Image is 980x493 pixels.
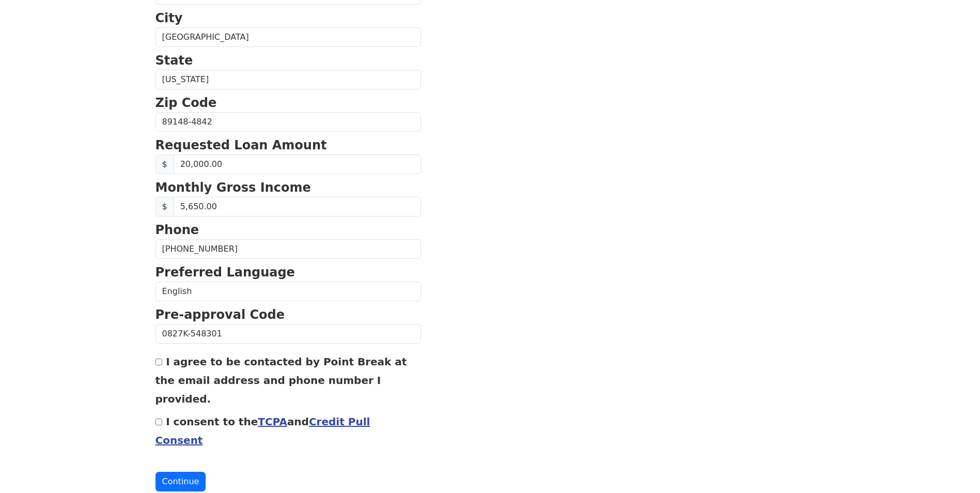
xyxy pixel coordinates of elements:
input: Zip Code [155,112,421,132]
strong: Preferred Language [155,265,295,280]
label: I agree to be contacted by Point Break at the email address and phone number I provided. [155,356,407,405]
input: Pre-approval Code [155,324,421,344]
input: Requested Loan Amount [174,155,421,174]
strong: Pre-approval Code [155,307,285,322]
input: Phone [155,239,421,259]
input: Monthly Gross Income [174,197,421,217]
strong: State [155,53,193,68]
button: Continue [155,472,206,491]
span: $ [155,155,174,174]
a: TCPA [258,415,287,428]
strong: City [155,11,183,25]
strong: Phone [155,223,199,237]
strong: Zip Code [155,96,217,110]
span: $ [155,197,174,217]
p: Monthly Gross Income [155,178,421,197]
label: I consent to the and [155,415,370,446]
input: City [155,27,421,47]
strong: Requested Loan Amount [155,138,327,152]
